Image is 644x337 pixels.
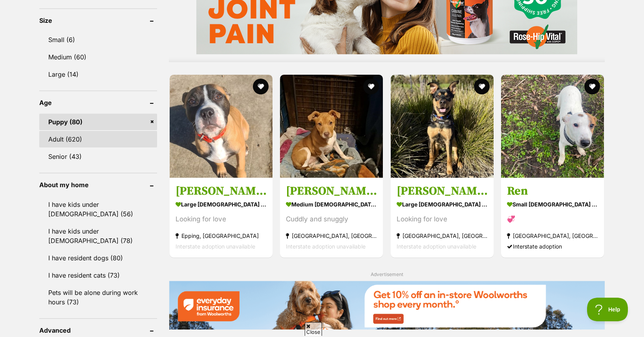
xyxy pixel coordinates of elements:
h3: [PERSON_NAME] [397,183,488,198]
div: Looking for love [397,214,488,224]
iframe: Help Scout Beacon - Open [587,298,628,321]
a: Small (6) [39,31,157,48]
div: Looking for love [176,214,267,224]
strong: [GEOGRAPHIC_DATA], [GEOGRAPHIC_DATA] [507,230,598,241]
button: favourite [584,79,600,94]
span: Advertisement [371,271,403,277]
strong: small [DEMOGRAPHIC_DATA] Dog [507,198,598,210]
a: Adult (620) [39,131,157,147]
a: Pets will be alone during work hours (73) [39,284,157,310]
header: About my home [39,181,157,188]
a: Ren small [DEMOGRAPHIC_DATA] Dog 💞 [GEOGRAPHIC_DATA], [GEOGRAPHIC_DATA] Interstate adoption [501,177,604,257]
strong: large [DEMOGRAPHIC_DATA] Dog [176,198,267,210]
img: Everyday Insurance promotional banner [169,281,605,329]
img: Ren - Mixed Dog [501,75,604,178]
button: favourite [474,79,490,94]
a: Large (14) [39,66,157,83]
a: [PERSON_NAME] large [DEMOGRAPHIC_DATA] Dog Looking for love [GEOGRAPHIC_DATA], [GEOGRAPHIC_DATA] ... [391,177,494,257]
a: Senior (43) [39,148,157,165]
a: I have kids under [DEMOGRAPHIC_DATA] (78) [39,223,157,249]
div: 💞 [507,214,598,224]
a: [PERSON_NAME] medium [DEMOGRAPHIC_DATA] Dog Cuddly and snuggly [GEOGRAPHIC_DATA], [GEOGRAPHIC_DAT... [280,177,383,257]
span: Interstate adoption unavailable [176,243,255,249]
h3: Ren [507,183,598,198]
a: Everyday Insurance promotional banner [169,281,605,331]
a: Medium (60) [39,49,157,65]
strong: large [DEMOGRAPHIC_DATA] Dog [397,198,488,210]
span: Close [305,322,322,336]
a: I have kids under [DEMOGRAPHIC_DATA] (56) [39,196,157,222]
div: Cuddly and snuggly [286,214,377,224]
header: Age [39,99,157,106]
h3: [PERSON_NAME] [286,183,377,198]
img: Frankie - American Bulldog x Bullmastiff Dog [170,75,273,178]
button: favourite [364,79,379,94]
img: Rex - Rottweiler Dog [391,75,494,178]
header: Advanced [39,327,157,334]
span: Interstate adoption unavailable [286,243,366,249]
header: Size [39,17,157,24]
strong: [GEOGRAPHIC_DATA], [GEOGRAPHIC_DATA] [286,230,377,241]
span: Interstate adoption unavailable [397,243,476,249]
strong: Epping, [GEOGRAPHIC_DATA] [176,230,267,241]
a: Puppy (80) [39,114,157,130]
strong: [GEOGRAPHIC_DATA], [GEOGRAPHIC_DATA] [397,230,488,241]
a: I have resident cats (73) [39,267,157,284]
a: I have resident dogs (80) [39,250,157,266]
h3: [PERSON_NAME] [176,183,267,198]
img: Dawn - Staffordshire Bull Terrier x Catahoula Leopard Dog [280,75,383,178]
a: [PERSON_NAME] large [DEMOGRAPHIC_DATA] Dog Looking for love Epping, [GEOGRAPHIC_DATA] Interstate ... [170,177,273,257]
strong: medium [DEMOGRAPHIC_DATA] Dog [286,198,377,210]
div: Interstate adoption [507,241,598,251]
